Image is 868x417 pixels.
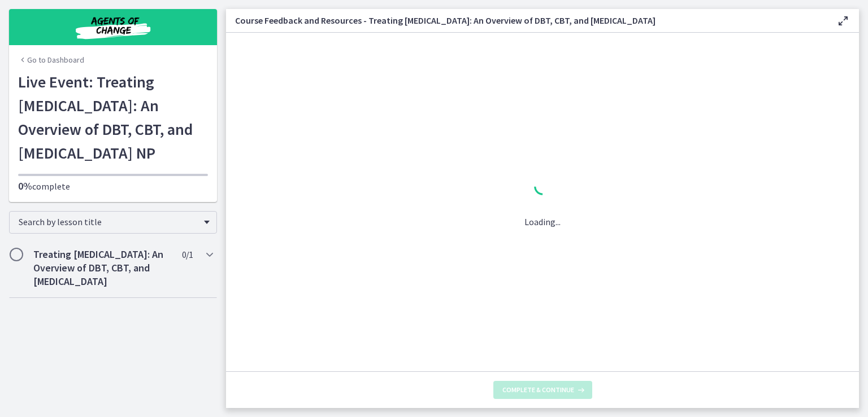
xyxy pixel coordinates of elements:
span: 0 / 1 [182,248,193,261]
a: Go to Dashboard [18,54,84,65]
p: complete [18,179,208,193]
img: Agents of Change Social Work Test Prep [45,14,181,41]
h3: Course Feedback and Resources - Treating [MEDICAL_DATA]: An Overview of DBT, CBT, and [MEDICAL_DATA] [235,14,818,27]
div: Search by lesson title [9,211,217,234]
span: Search by lesson title [19,216,198,227]
span: Complete & continue [502,385,574,394]
div: 1 [524,175,561,201]
h2: Treating [MEDICAL_DATA]: An Overview of DBT, CBT, and [MEDICAL_DATA] [33,248,171,288]
p: Loading... [524,215,561,229]
span: 0% [18,179,32,192]
h1: Live Event: Treating [MEDICAL_DATA]: An Overview of DBT, CBT, and [MEDICAL_DATA] NP [18,70,208,165]
button: Complete & continue [493,381,592,399]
